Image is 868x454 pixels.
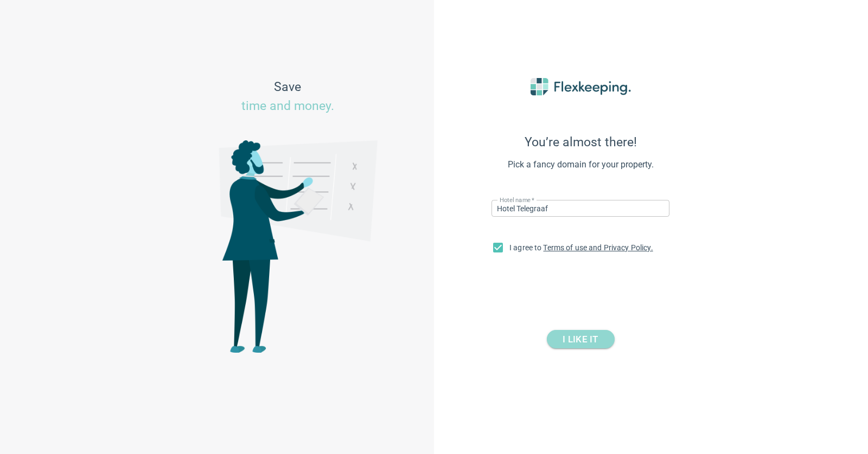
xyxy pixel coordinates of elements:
span: I agree to [509,243,653,252]
span: Save [241,78,334,116]
button: I LIKE IT [547,330,615,348]
span: Pick a fancy domain for your property. [461,158,700,171]
span: You’re almost there! [461,135,700,150]
span: I LIKE IT [563,330,598,348]
span: time and money. [241,99,334,113]
a: Terms of use and Privacy Policy. [543,243,653,252]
